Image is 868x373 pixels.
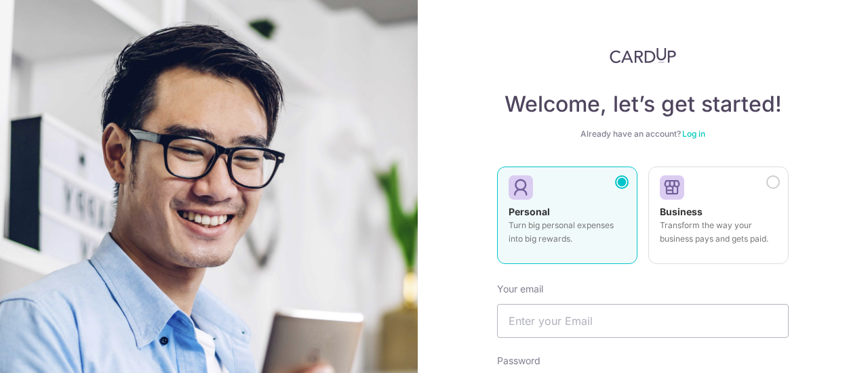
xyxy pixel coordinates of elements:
[497,282,543,296] label: Your email
[497,304,789,338] input: Enter your Email
[660,206,703,217] strong: Business
[497,91,789,118] h4: Welcome, let’s get started!
[497,354,540,368] label: Password
[509,219,626,246] p: Turn big personal expenses into big rewards.
[648,167,789,272] a: Business Transform the way your business pays and gets paid.
[610,47,676,64] img: CardUp Logo
[682,129,705,139] a: Log in
[660,219,777,246] p: Transform the way your business pays and gets paid.
[509,206,550,217] strong: Personal
[497,129,789,139] div: Already have an account?
[497,167,637,272] a: Personal Turn big personal expenses into big rewards.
